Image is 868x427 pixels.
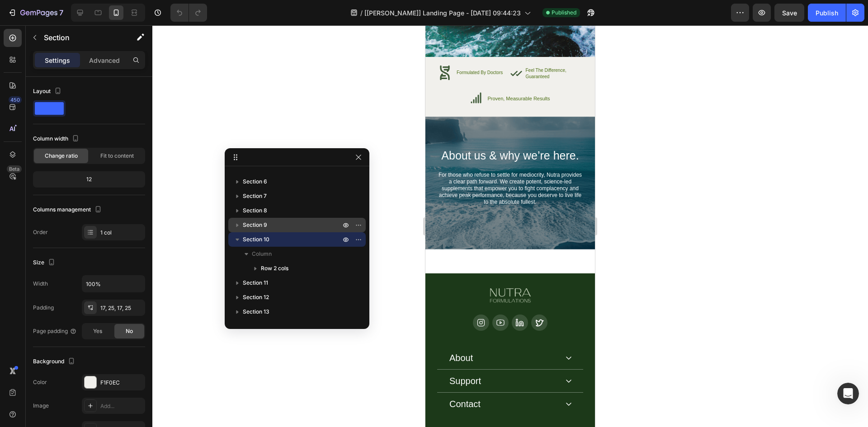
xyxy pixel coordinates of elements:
span: Section 11 [243,278,268,287]
span: Section 7 [243,192,267,201]
p: 7 [59,7,63,18]
div: Layout [33,85,63,98]
iframe: To enrich screen reader interactions, please activate Accessibility in Grammarly extension settings [425,25,595,427]
span: Section 9 [243,221,267,230]
div: Add... [100,402,143,410]
span: Yes [93,327,102,335]
p: Settings [45,56,70,65]
span: [[PERSON_NAME]] Landing Page - [DATE] 09:44:23 [364,8,521,18]
span: Section 13 [243,307,269,316]
div: Columns management [33,204,104,216]
p: Advanced [89,56,120,65]
div: 17, 25, 17, 25 [100,304,143,312]
span: Fit to content [100,152,134,160]
button: Publish [808,4,846,22]
span: Section 12 [243,293,269,302]
span: No [126,327,133,335]
span: Change ratio [45,152,78,160]
div: Background [33,356,77,368]
button: Save [774,4,804,22]
div: Page padding [33,327,77,335]
div: Image [33,402,49,410]
span: Column [252,249,272,258]
div: Undo/Redo [170,4,207,22]
span: Section 10 [243,235,269,244]
div: Size [33,257,57,269]
span: / [360,8,363,18]
iframe: Intercom live chat [837,383,859,404]
span: Published [552,9,576,17]
div: Publish [816,8,838,18]
button: 7 [4,4,67,22]
input: Auto [82,276,145,292]
span: Section 6 [243,177,267,186]
div: Width [33,280,48,288]
div: 1 col [100,229,143,237]
div: F1F0EC [100,379,143,387]
div: Order [33,228,48,236]
div: Column width [33,133,81,145]
div: Beta [7,165,22,173]
div: 12 [35,173,143,186]
p: Section [44,32,118,43]
div: Padding [33,304,54,312]
div: Color [33,378,47,386]
span: Save [782,9,797,17]
div: 450 [9,96,22,103]
span: Section 8 [243,206,267,215]
span: Row 2 cols [261,264,288,273]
